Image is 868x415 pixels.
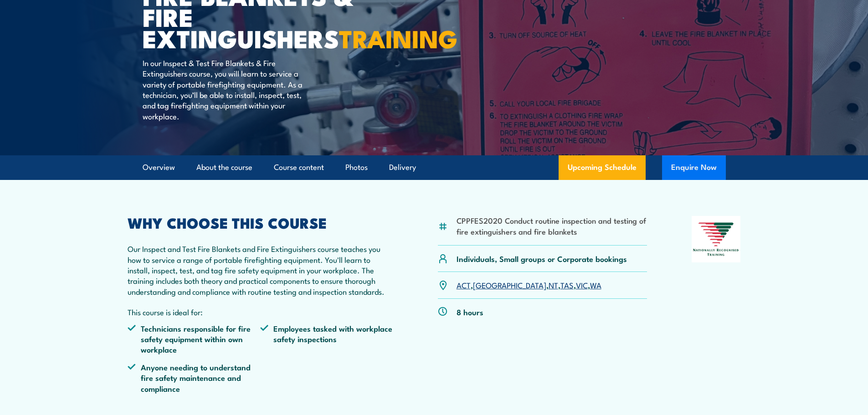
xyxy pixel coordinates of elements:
button: Enquire Now [662,155,726,180]
a: TAS [560,279,574,290]
p: , , , , , [457,280,601,290]
li: Employees tasked with workplace safety inspections [260,323,393,355]
a: WA [590,279,601,290]
p: This course is ideal for: [128,307,394,317]
p: Our Inspect and Test Fire Blankets and Fire Extinguishers course teaches you how to service a ran... [128,243,394,297]
li: Anyone needing to understand fire safety maintenance and compliance [128,362,261,394]
a: About the course [196,155,252,179]
img: Nationally Recognised Training logo. [692,216,741,262]
a: Upcoming Schedule [559,155,646,180]
li: CPPFES2020 Conduct routine inspection and testing of fire extinguishers and fire blankets [457,215,647,236]
a: Course content [274,155,324,179]
p: In our Inspect & Test Fire Blankets & Fire Extinguishers course, you will learn to service a vari... [143,57,309,121]
a: Delivery [389,155,416,179]
a: ACT [457,279,471,290]
a: NT [549,279,558,290]
p: Individuals, Small groups or Corporate bookings [457,253,627,264]
a: VIC [576,279,588,290]
li: Technicians responsible for fire safety equipment within own workplace [128,323,261,355]
h2: WHY CHOOSE THIS COURSE [128,216,394,229]
a: Photos [345,155,368,179]
strong: TRAINING [339,19,457,56]
p: 8 hours [457,307,483,317]
a: Overview [143,155,175,179]
a: [GEOGRAPHIC_DATA] [473,279,546,290]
